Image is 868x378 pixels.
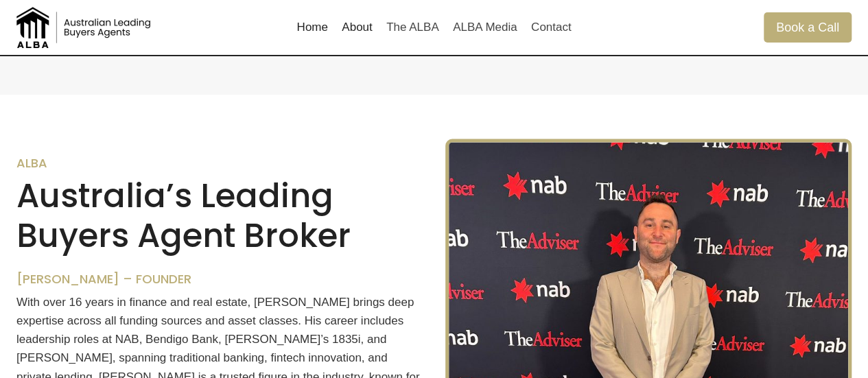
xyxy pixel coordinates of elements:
[16,7,154,48] img: Australian Leading Buyers Agents
[290,11,578,44] nav: Primary Navigation
[764,12,852,42] a: Book a Call
[16,155,423,170] h6: ALBA
[524,11,578,44] a: Contact
[16,271,423,286] h6: [PERSON_NAME] – Founder
[446,11,524,44] a: ALBA Media
[290,11,335,44] a: Home
[379,11,446,44] a: The ALBA
[335,11,379,44] a: About
[16,176,423,255] h2: Australia’s Leading Buyers Agent Broker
